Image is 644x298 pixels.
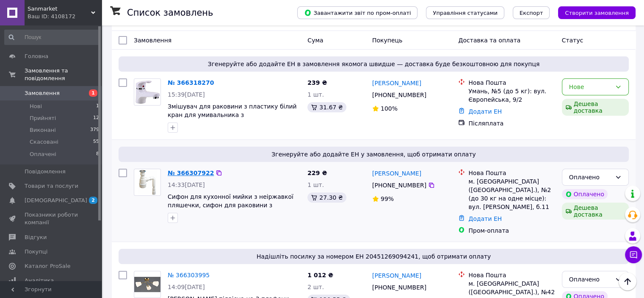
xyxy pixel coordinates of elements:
[168,181,205,188] span: 14:33[DATE]
[468,271,555,279] div: Нова Пошта
[93,114,99,122] span: 12
[304,9,411,17] span: Завантажити звіт по пром-оплаті
[372,271,421,280] a: [PERSON_NAME]
[307,192,346,203] div: 27.30 ₴
[569,173,611,182] div: Оплачено
[520,10,543,16] span: Експорт
[134,79,160,105] img: Фото товару
[307,272,333,279] span: 1 012 ₴
[127,8,213,18] h1: Список замовлень
[25,168,66,175] span: Повідомлення
[30,138,58,146] span: Скасовані
[134,37,171,44] span: Замовлення
[562,99,629,116] div: Дешева доставка
[307,170,327,176] span: 229 ₴
[433,10,498,16] span: Управління статусами
[4,30,100,45] input: Пошук
[562,203,629,220] div: Дешева доставка
[625,246,642,263] button: Чат з покупцем
[96,150,99,158] span: 8
[25,211,78,226] span: Показники роботи компанії
[30,150,56,158] span: Оплачені
[468,215,502,222] a: Додати ЕН
[307,79,327,86] span: 239 ₴
[619,273,636,290] button: Наверх
[168,103,297,127] a: Змішувач для раковини з пластику білий кран для умивальника з термопластичного пластику white
[426,6,504,19] button: Управління статусами
[372,169,421,178] a: [PERSON_NAME]
[90,126,99,134] span: 379
[372,79,421,87] a: [PERSON_NAME]
[370,89,428,101] div: [PHONE_NUMBER]
[372,37,402,44] span: Покупець
[30,126,56,134] span: Виконані
[558,6,636,19] button: Створити замовлення
[134,271,161,298] a: Фото товару
[381,105,398,112] span: 100%
[468,119,555,128] div: Післяплата
[297,6,417,19] button: Завантажити звіт по пром-оплаті
[30,103,42,110] span: Нові
[569,275,611,284] div: Оплачено
[513,6,550,19] button: Експорт
[468,226,555,235] div: Пром-оплата
[562,189,608,199] div: Оплачено
[134,277,160,292] img: Фото товару
[122,252,625,261] span: Надішліть посилку за номером ЕН 20451269094241, щоб отримати оплату
[89,89,97,97] span: 1
[25,277,54,284] span: Аналітика
[168,193,293,217] a: Сифон для кухонної мийки з неіржавкої пляшечки, сифон для раковини з неіржавкої сталі водослив
[468,78,555,87] div: Нова Пошта
[25,67,102,82] span: Замовлення та повідомлення
[138,169,156,195] img: Фото товару
[25,89,60,97] span: Замовлення
[565,10,629,16] span: Створити замовлення
[122,150,625,159] span: Згенеруйте або додайте ЕН у замовлення, щоб отримати оплату
[25,248,47,256] span: Покупці
[562,37,583,44] span: Статус
[96,103,99,110] span: 1
[468,87,555,104] div: Умань, №5 (до 5 кг): вул. Європейська, 9/2
[550,9,636,16] a: Створити замовлення
[93,138,99,146] span: 55
[468,108,502,115] a: Додати ЕН
[25,53,48,60] span: Головна
[307,181,324,188] span: 1 шт.
[307,102,346,112] div: 31.67 ₴
[370,179,428,191] div: [PHONE_NUMBER]
[370,281,428,293] div: [PHONE_NUMBER]
[381,195,394,202] span: 99%
[25,182,78,190] span: Товари та послуги
[122,60,625,68] span: Згенеруйте або додайте ЕН в замовлення якомога швидше — доставка буде безкоштовною для покупця
[168,79,214,86] a: № 366318270
[168,170,214,176] a: № 366307922
[25,197,87,204] span: [DEMOGRAPHIC_DATA]
[168,91,205,98] span: 15:39[DATE]
[25,234,47,241] span: Відгуки
[28,5,91,13] span: Sanmarket
[25,262,70,270] span: Каталог ProSale
[468,177,555,211] div: м. [GEOGRAPHIC_DATA] ([GEOGRAPHIC_DATA].), №2 (до 30 кг на одне місце): вул. [PERSON_NAME], б.11
[134,169,161,196] a: Фото товару
[458,37,520,44] span: Доставка та оплата
[168,272,210,279] a: № 366303995
[89,197,97,204] span: 2
[134,78,161,106] a: Фото товару
[307,37,323,44] span: Cума
[569,82,611,92] div: Нове
[468,169,555,177] div: Нова Пошта
[307,284,324,290] span: 2 шт.
[168,284,205,290] span: 14:09[DATE]
[30,114,56,122] span: Прийняті
[28,13,102,20] div: Ваш ID: 4108172
[307,91,324,98] span: 1 шт.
